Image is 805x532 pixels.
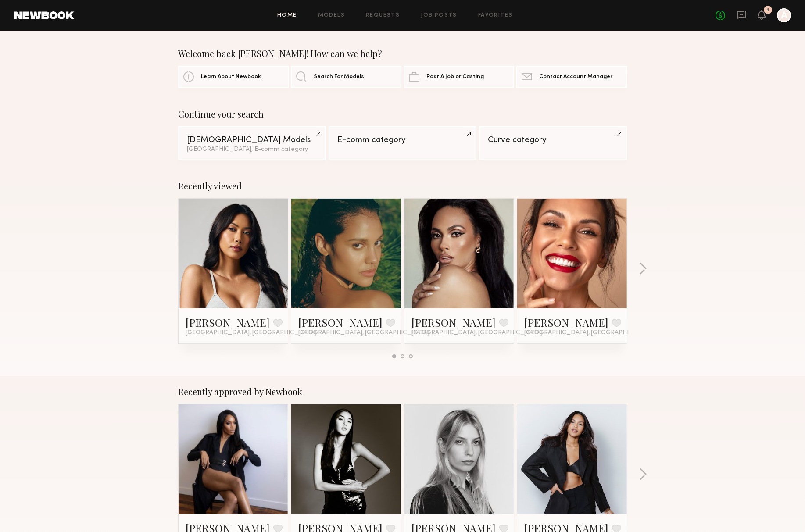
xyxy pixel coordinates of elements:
[516,66,627,88] a: Contact Account Manager
[426,74,484,80] span: Post A Job or Casting
[298,315,383,329] a: [PERSON_NAME]
[178,109,627,119] div: Continue your search
[767,8,769,13] div: 1
[186,315,270,329] a: [PERSON_NAME]
[314,74,364,80] span: Search For Models
[366,13,400,18] a: Requests
[478,13,513,18] a: Favorites
[291,66,401,88] a: Search For Models
[178,66,289,88] a: Learn About Newbook
[329,126,476,160] a: E-comm category
[411,329,542,336] span: [GEOGRAPHIC_DATA], [GEOGRAPHIC_DATA]
[421,13,457,18] a: Job Posts
[404,66,514,88] a: Post A Job or Casting
[337,136,468,144] div: E-comm category
[411,315,496,329] a: [PERSON_NAME]
[539,74,612,80] span: Contact Account Manager
[524,329,655,336] span: [GEOGRAPHIC_DATA], [GEOGRAPHIC_DATA]
[178,181,627,191] div: Recently viewed
[201,74,261,80] span: Learn About Newbook
[488,136,618,144] div: Curve category
[318,13,345,18] a: Models
[777,8,791,22] a: A
[187,136,317,144] div: [DEMOGRAPHIC_DATA] Models
[524,315,608,329] a: [PERSON_NAME]
[186,329,316,336] span: [GEOGRAPHIC_DATA], [GEOGRAPHIC_DATA]
[178,48,627,59] div: Welcome back [PERSON_NAME]! How can we help?
[479,126,627,160] a: Curve category
[277,13,297,18] a: Home
[187,146,317,153] div: [GEOGRAPHIC_DATA], E-comm category
[298,329,429,336] span: [GEOGRAPHIC_DATA], [GEOGRAPHIC_DATA]
[178,126,326,160] a: [DEMOGRAPHIC_DATA] Models[GEOGRAPHIC_DATA], E-comm category
[178,386,627,397] div: Recently approved by Newbook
